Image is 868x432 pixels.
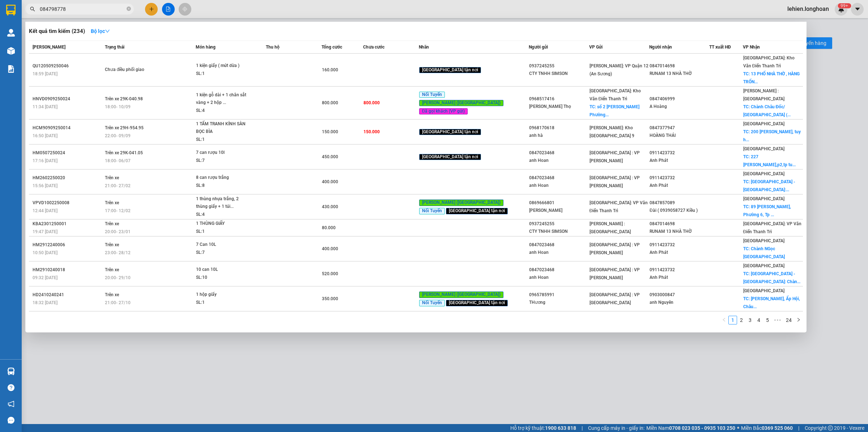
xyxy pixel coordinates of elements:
span: Trên xe [105,242,119,247]
span: VP Gửi [589,45,603,50]
span: [GEOGRAPHIC_DATA] : VP [PERSON_NAME] [590,175,640,188]
span: Tổng cước [322,45,342,50]
span: Nối Tuyến [419,92,445,98]
div: RUNAM 13 NHÀ THỜ [650,228,709,235]
div: 7 can rượu 10l [196,149,250,157]
div: 0911423732 [650,266,709,274]
div: 0911423732 [650,174,709,182]
span: Trên xe 29K-040.98 [105,96,143,101]
span: [GEOGRAPHIC_DATA] [743,146,784,151]
div: HM2912240006 [33,241,103,249]
div: Anh Phát [650,182,709,189]
div: anh Hoan [529,274,588,281]
h3: Kết quả tìm kiếm ( 234 ) [29,28,85,35]
span: [GEOGRAPHIC_DATA] [743,196,784,201]
div: HM2602250020 [33,174,103,182]
span: 18:00 - 06/07 [105,158,131,163]
span: [PERSON_NAME] : [GEOGRAPHIC_DATA] [743,88,784,101]
span: [GEOGRAPHIC_DATA] tận nơi [446,300,508,306]
span: 800.000 [363,100,380,105]
span: Chưa cước [363,45,384,50]
div: SL: 1 [196,299,250,307]
span: TC: [GEOGRAPHIC_DATA] - [GEOGRAPHIC_DATA]:... [743,179,795,192]
span: TC: 13 PHỐ NHÀ THỜ , HÀNG TRỐN... [743,71,800,84]
div: Chưa điều phối giao [105,66,159,74]
span: 22:00 - 09/09 [105,133,131,138]
div: A Hoàng [650,103,709,110]
span: 09:32 [DATE] [33,275,58,280]
span: TC: 89 [PERSON_NAME], Phường 6, Tp ... [743,204,791,217]
div: CTY TNHH SIMSON [529,70,588,77]
span: message [8,417,14,424]
span: 350.000 [322,296,338,301]
input: Tìm tên, số ĐT hoặc mã đơn [40,5,125,13]
span: down [105,29,110,34]
span: [GEOGRAPHIC_DATA] [743,121,784,126]
div: 0937245255 [529,62,588,70]
span: Người nhận [649,45,672,50]
div: SL: 1 [196,228,250,236]
div: 0847014698 [650,62,709,70]
div: SL: 8 [196,182,250,190]
span: 400.000 [322,246,338,251]
div: 8 can rượu trắng [196,174,250,182]
div: RUNAM 13 NHÀ THỜ [650,70,709,77]
span: Đã gọi khách (VP gửi) [419,108,468,115]
span: 17:16 [DATE] [33,158,58,163]
div: QU120509250046 [33,62,103,70]
div: 7 Can 10L [196,241,250,249]
div: HM0507250024 [33,149,103,157]
span: 150.000 [322,129,338,134]
strong: Bộ lọc [91,28,110,34]
li: Next 5 Pages [772,316,783,324]
div: 0847857089 [650,199,709,207]
span: 11:34 [DATE] [33,104,58,109]
span: 23:00 - 28/12 [105,250,131,255]
div: [PERSON_NAME] Thọ [529,103,588,110]
div: anh hà [529,132,588,139]
a: 3 [746,316,754,324]
div: 0847377947 [650,124,709,132]
span: right [796,318,801,322]
div: 0847023468 [529,266,588,274]
li: 3 [746,316,754,324]
div: HNVD0909250024 [33,95,103,103]
span: 160.000 [322,67,338,72]
div: 0965785991 [529,291,588,299]
div: 0968517416 [529,95,588,103]
span: [GEOGRAPHIC_DATA] [743,288,784,293]
div: Đài ( 0939058727 Kiều ) [650,207,709,214]
div: SL: 1 [196,136,250,144]
div: 0847406999 [650,95,709,103]
button: Bộ lọcdown [85,25,116,37]
span: Trên xe [105,292,119,297]
span: ••• [772,316,783,324]
li: 4 [754,316,763,324]
li: 2 [737,316,746,324]
span: Thu hộ [266,45,280,50]
button: right [794,316,803,324]
span: [PERSON_NAME] ([GEOGRAPHIC_DATA]) [419,200,503,206]
a: 1 [729,316,737,324]
span: Trên xe [105,221,119,226]
span: Món hàng [196,45,216,50]
span: Trên xe [105,200,119,205]
span: TC: số 2 [PERSON_NAME] Phường... [590,104,639,117]
div: 0847023468 [529,241,588,249]
li: 1 [728,316,737,324]
span: 800.000 [322,100,338,105]
span: [GEOGRAPHIC_DATA] : VP [GEOGRAPHIC_DATA] [590,292,640,305]
span: 150.000 [363,129,380,134]
span: VP Nhận [743,45,760,50]
div: 0869666801 [529,199,588,207]
span: [PERSON_NAME] [33,45,65,50]
a: 5 [763,316,771,324]
span: [GEOGRAPHIC_DATA]: VP Văn Điển Thanh Trì [743,221,801,234]
div: anh Nguyên [650,299,709,306]
span: [GEOGRAPHIC_DATA]: Kho Văn Điển Thanh Trì [590,88,641,101]
div: 1 thùng nhựa trắng, 2 thùng giấy + 1 túi... [196,195,250,211]
div: SL: 4 [196,107,250,115]
span: 18:00 - 10/09 [105,104,131,109]
span: [GEOGRAPHIC_DATA]: Kho Văn Điển Thanh Trì [743,55,795,68]
span: TC: Chành Châu Đốc/ [GEOGRAPHIC_DATA] (... [743,104,791,117]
